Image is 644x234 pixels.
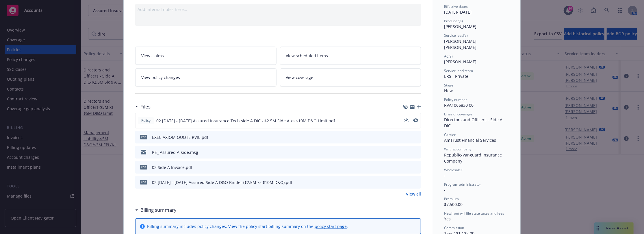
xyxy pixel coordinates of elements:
[286,74,313,80] span: View coverage
[135,68,276,86] a: View policy changes
[286,53,328,59] span: View scheduled items
[444,102,474,108] span: RVA1066830 00
[404,134,409,140] button: download file
[444,152,503,164] span: Republic-Vanguard Insurance Company
[444,4,468,9] span: Effective dates
[140,103,151,110] h3: Files
[444,112,472,117] span: Lines of coverage
[444,38,478,50] span: [PERSON_NAME] [PERSON_NAME]
[152,164,192,170] div: 02 Side A Invoice.pdf
[413,149,419,155] button: preview file
[413,118,418,122] button: preview file
[444,225,464,230] span: Commission
[444,54,453,59] span: AC(s)
[280,68,421,86] a: View coverage
[444,19,463,23] span: Producer(s)
[140,165,147,169] span: pdf
[444,24,476,29] span: [PERSON_NAME]
[413,134,419,140] button: preview file
[135,206,177,214] div: Billing summary
[444,73,468,79] span: ERS - Private
[406,191,421,197] a: View all
[444,33,468,38] span: Service lead(s)
[413,118,418,124] button: preview file
[444,88,453,93] span: New
[444,68,473,73] span: Service lead team
[444,4,509,15] div: [DATE] - [DATE]
[444,211,504,216] span: Newfront will file state taxes and fees
[444,182,481,187] span: Program administrator
[444,132,456,137] span: Carrier
[413,164,419,170] button: preview file
[135,47,276,65] a: View claims
[404,118,409,122] button: download file
[156,118,335,124] span: 02 [DATE] - [DATE] Assured Insurance Tech side A DIC - $2.5M Side A xs $10M D&O Limit.pdf
[140,118,152,123] span: Policy
[140,135,147,139] span: pdf
[444,167,462,172] span: Wholesaler
[444,187,446,193] span: -
[413,179,419,185] button: preview file
[138,6,419,12] div: Add internal notes here...
[404,118,409,124] button: download file
[141,74,180,80] span: View policy changes
[444,147,471,152] span: Writing company
[280,47,421,65] a: View scheduled items
[147,223,348,229] div: Billing summary includes policy changes. View the policy start billing summary on the .
[135,103,151,110] div: Files
[140,180,147,184] span: pdf
[152,149,198,155] div: RE_ Assured A-side.msg
[404,179,409,185] button: download file
[444,137,496,143] span: AmTrust Financial Services
[141,53,164,59] span: View claims
[444,117,509,129] div: Directors and Officers - Side A DIC
[140,206,177,214] h3: Billing summary
[444,83,453,88] span: Stage
[444,202,463,207] span: $7,500.00
[444,173,446,178] span: -
[444,196,459,201] span: Premium
[404,164,409,170] button: download file
[444,59,476,65] span: [PERSON_NAME]
[315,224,347,229] a: policy start page
[152,134,208,140] div: EXEC AXIOM QUOTE RVIC.pdf
[444,97,467,102] span: Policy number
[152,179,292,185] div: 02 [DATE] - [DATE] Assured Side A D&O Binder ($2.5M xs $10M D&O).pdf
[404,149,409,155] button: download file
[444,216,451,222] span: Yes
